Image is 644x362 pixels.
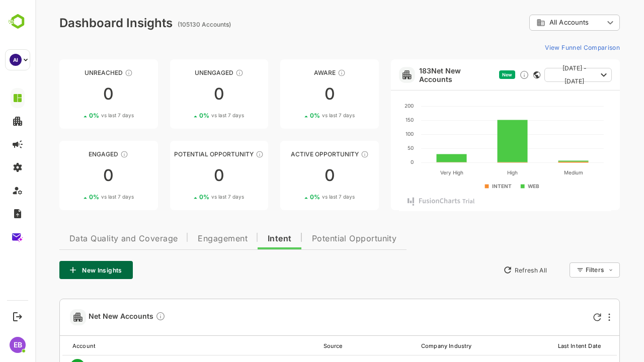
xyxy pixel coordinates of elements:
button: Refresh All [463,262,516,278]
span: Engagement [163,235,212,243]
div: Discover new accounts within your ICP surging on configured topics, or visiting your website anon... [120,311,130,323]
div: Engaged [24,150,123,158]
span: vs last 7 days [176,193,209,201]
div: Potential Opportunity [135,150,233,158]
div: 0 % [54,193,99,201]
text: 100 [370,131,378,137]
button: New Insights [24,261,98,279]
span: Potential Opportunity [277,235,362,243]
div: More [573,313,575,321]
div: These accounts are MQAs and can be passed on to Inside Sales [220,150,228,158]
div: All Accounts [501,18,569,27]
span: vs last 7 days [287,112,319,119]
span: Net New Accounts [53,311,130,323]
text: Medium [529,169,548,175]
a: UnreachedThese accounts have not been engaged with for a defined time period00%vs last 7 days [24,59,123,129]
text: 150 [370,117,378,123]
div: AI [10,54,22,66]
div: 0 % [164,193,209,201]
div: Filters [549,261,585,279]
span: Data Quality and Coverage [34,235,142,243]
div: 0 [135,167,233,184]
a: 183Net New Accounts [384,66,460,83]
th: Source [288,336,386,355]
span: All Accounts [514,19,553,26]
button: Logout [11,310,24,323]
div: This card does not support filter and segments [498,71,505,78]
a: Active OpportunityThese accounts have open opportunities which might be at any of the Sales Stage... [245,141,344,210]
div: 0 [245,86,344,102]
div: Active Opportunity [245,150,344,158]
div: These accounts have not been engaged with for a defined time period [90,69,98,77]
div: These accounts have open opportunities which might be at any of the Sales Stages [326,150,334,158]
text: 200 [369,103,378,109]
span: [DATE] - [DATE] [517,62,561,88]
a: AwareThese accounts have just entered the buying cycle and need further nurturing00%vs last 7 days [245,59,344,129]
div: Refresh [558,313,566,321]
div: Discover new ICP-fit accounts showing engagement — via intent surges, anonymous website visits, L... [484,70,494,80]
div: 0 [135,86,233,102]
a: Potential OpportunityThese accounts are MQAs and can be passed on to Inside Sales00%vs last 7 days [135,141,233,210]
div: These accounts have not shown enough engagement and need nurturing [200,69,208,77]
div: 0 % [54,112,99,119]
div: These accounts have just entered the buying cycle and need further nurturing [302,69,310,77]
text: 50 [372,145,378,151]
div: Aware [245,69,344,76]
div: 0 [24,167,123,184]
div: 0 % [275,193,319,201]
div: Unengaged [135,69,233,76]
div: 0 [245,167,344,184]
div: Filters [550,266,569,274]
div: All Accounts [494,13,585,33]
div: 0 % [275,112,319,119]
button: View Funnel Comparison [506,39,585,55]
div: 0 % [164,112,209,119]
span: vs last 7 days [287,193,319,201]
ag: (105130 Accounts) [142,21,199,28]
span: vs last 7 days [66,112,99,119]
a: EngagedThese accounts are warm, further nurturing would qualify them to MQAs00%vs last 7 days [24,141,123,210]
th: Account [27,336,288,355]
div: Dashboard Insights [24,16,137,30]
span: vs last 7 days [66,193,99,201]
th: Last Intent Date [484,336,582,355]
div: 0 [24,86,123,102]
div: Unreached [24,69,123,76]
th: Company Industry [386,336,484,355]
div: EB [10,337,26,353]
a: UnengagedThese accounts have not shown enough engagement and need nurturing00%vs last 7 days [135,59,233,129]
text: 0 [375,159,378,165]
text: Very High [405,169,428,176]
span: vs last 7 days [176,112,209,119]
text: High [472,169,482,176]
button: [DATE] - [DATE] [509,68,577,82]
span: New [467,72,477,77]
img: BambooboxLogoMark.f1c84d78b4c51b1a7b5f700c9845e183.svg [5,12,31,31]
span: Intent [232,235,257,243]
div: These accounts are warm, further nurturing would qualify them to MQAs [85,150,93,158]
